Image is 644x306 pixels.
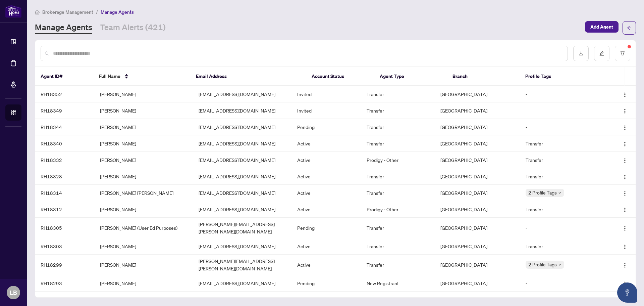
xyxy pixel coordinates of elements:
td: RH18312 [35,201,95,218]
td: [EMAIL_ADDRESS][DOMAIN_NAME] [193,238,292,255]
img: Logo [622,281,628,287]
td: Transfer [361,135,435,152]
td: [GEOGRAPHIC_DATA] [435,238,520,255]
td: [EMAIL_ADDRESS][DOMAIN_NAME] [193,152,292,168]
th: Account Status [306,67,374,86]
td: [PERSON_NAME] [95,86,193,102]
img: Logo [622,263,628,268]
td: Pending [292,218,361,238]
img: Logo [622,108,628,114]
td: RH18328 [35,168,95,185]
td: Active [292,201,361,218]
td: Transfer [361,255,435,275]
td: Pending [292,275,361,292]
td: [GEOGRAPHIC_DATA] [435,218,520,238]
button: Logo [620,138,630,149]
span: Add Agent [590,21,613,32]
th: Agent ID# [35,67,94,86]
li: / [96,8,98,16]
td: [PERSON_NAME] [95,152,193,168]
td: [PERSON_NAME] [95,102,193,119]
img: Logo [622,158,628,163]
th: Agent Type [374,67,447,86]
td: RH18332 [35,152,95,168]
img: logo [5,5,21,17]
td: [PERSON_NAME] [95,238,193,255]
td: RH18349 [35,102,95,119]
td: [PERSON_NAME][EMAIL_ADDRESS][PERSON_NAME][DOMAIN_NAME] [193,218,292,238]
td: Active [292,238,361,255]
td: Active [292,255,361,275]
td: [GEOGRAPHIC_DATA] [435,152,520,168]
td: RH18344 [35,119,95,135]
img: Logo [622,207,628,213]
td: Transfer [361,185,435,201]
button: filter [615,46,630,61]
span: home [35,10,40,14]
td: Invited [292,102,361,119]
td: Transfer [520,152,604,168]
button: Logo [620,122,630,132]
span: down [558,263,561,266]
img: Logo [622,191,628,196]
td: [GEOGRAPHIC_DATA] [435,168,520,185]
td: [EMAIL_ADDRESS][DOMAIN_NAME] [193,135,292,152]
th: Full Name [94,67,191,86]
button: Open asap [617,282,637,303]
td: Active [292,185,361,201]
td: [EMAIL_ADDRESS][DOMAIN_NAME] [193,185,292,201]
td: Transfer [520,135,604,152]
td: [PERSON_NAME] [95,201,193,218]
td: [GEOGRAPHIC_DATA] [435,119,520,135]
td: Transfer [361,119,435,135]
span: Brokerage Management [42,9,93,15]
td: [PERSON_NAME] [PERSON_NAME] [95,185,193,201]
button: Logo [620,241,630,252]
button: Logo [620,278,630,289]
span: Full Name [99,73,120,80]
td: [GEOGRAPHIC_DATA] [435,185,520,201]
td: Transfer [361,168,435,185]
a: Manage Agents [35,22,92,34]
td: - [520,86,604,102]
button: Logo [620,204,630,215]
td: [GEOGRAPHIC_DATA] [435,135,520,152]
td: Pending [292,119,361,135]
button: Logo [620,155,630,165]
td: Active [292,152,361,168]
td: Prodigy - Other [361,152,435,168]
button: Logo [620,105,630,116]
button: Logo [620,222,630,233]
button: edit [594,46,609,61]
td: Transfer [361,218,435,238]
td: [GEOGRAPHIC_DATA] [435,201,520,218]
a: Team Alerts (421) [100,22,166,34]
td: - [520,218,604,238]
td: [PERSON_NAME][EMAIL_ADDRESS][PERSON_NAME][DOMAIN_NAME] [193,255,292,275]
span: down [558,191,561,194]
img: Logo [622,244,628,250]
td: [EMAIL_ADDRESS][DOMAIN_NAME] [193,201,292,218]
td: Transfer [361,86,435,102]
td: Prodigy - Other [361,201,435,218]
td: RH18340 [35,135,95,152]
span: 2 Profile Tags [528,189,557,196]
td: [PERSON_NAME] [95,135,193,152]
td: [EMAIL_ADDRESS][DOMAIN_NAME] [193,168,292,185]
button: download [573,46,589,61]
td: [GEOGRAPHIC_DATA] [435,86,520,102]
td: [GEOGRAPHIC_DATA] [435,102,520,119]
td: Transfer [361,102,435,119]
td: [PERSON_NAME] [95,255,193,275]
img: Logo [622,125,628,130]
td: - [520,102,604,119]
td: Transfer [520,201,604,218]
td: [EMAIL_ADDRESS][DOMAIN_NAME] [193,102,292,119]
td: RH18299 [35,255,95,275]
th: Profile Tags [520,67,602,86]
img: Logo [622,174,628,180]
td: Active [292,135,361,152]
span: download [579,51,583,56]
img: Logo [622,226,628,231]
td: [PERSON_NAME] [95,275,193,292]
